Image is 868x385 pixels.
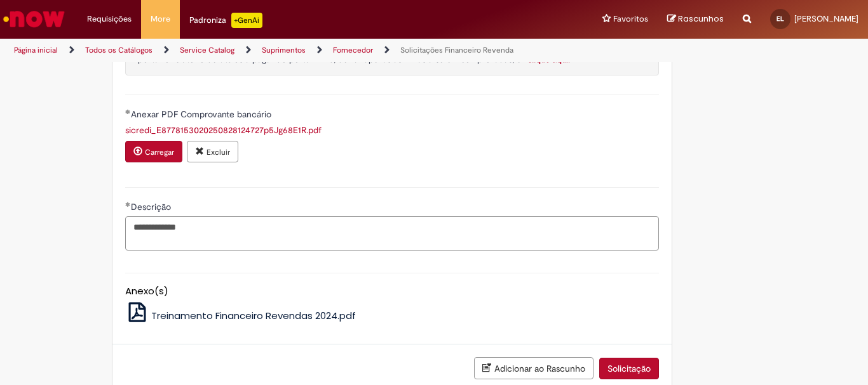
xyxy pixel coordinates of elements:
button: Adicionar ao Rascunho [474,357,593,379]
a: Rascunhos [667,13,724,25]
small: Excluir [207,147,230,157]
span: EL [776,15,784,23]
div: Padroniza [189,13,262,28]
a: Página inicial [14,45,58,55]
a: Solicitações Financeiro Revenda [400,45,513,55]
a: Download de sicredi_E8778153020250828124727p5Jg68E1R.pdf [125,124,322,136]
a: Fornecedor [333,45,373,55]
small: Carregar [145,147,174,157]
button: Carregar anexo de Anexar PDF Comprovante bancário Required [125,141,182,162]
button: Solicitação [599,358,659,379]
img: ServiceNow [1,6,67,32]
span: Obrigatório Preenchido [125,109,131,114]
span: More [151,13,170,25]
span: Favoritos [613,13,648,25]
span: Requisições [87,13,132,25]
a: Treinamento Financeiro Revendas 2024.pdf [125,309,356,322]
a: Service Catalog [180,45,234,55]
span: [PERSON_NAME] [794,13,858,24]
textarea: Descrição [125,216,659,251]
span: Obrigatório Preenchido [125,202,131,207]
a: Suprimentos [262,45,306,55]
p: +GenAi [231,13,262,28]
button: Excluir anexo sicredi_E8778153020250828124727p5Jg68E1R.pdf [187,141,238,162]
span: Descrição [131,201,173,212]
a: Todos os Catálogos [85,45,153,55]
ul: Trilhas de página [10,39,569,62]
h5: Anexo(s) [125,286,659,297]
span: Treinamento Financeiro Revendas 2024.pdf [151,309,356,322]
span: Rascunhos [678,13,724,25]
span: Anexar PDF Comprovante bancário [131,108,274,120]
